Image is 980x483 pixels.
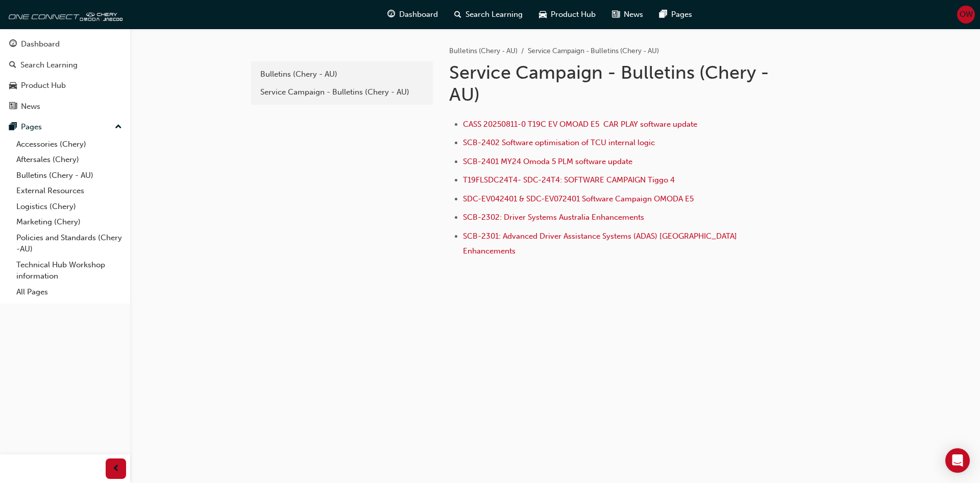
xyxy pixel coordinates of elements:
span: OW [960,9,973,20]
div: Service Campaign - Bulletins (Chery - AU) [260,86,424,98]
span: Pages [671,9,692,20]
a: SDC-EV042401 & SDC-EV072401 Software Campaign OMODA E5 [463,194,694,203]
a: Policies and Standards (Chery -AU) [12,230,126,257]
a: Service Campaign - Bulletins (Chery - AU) [255,83,429,101]
button: Pages [4,118,126,136]
span: guage-icon [9,40,17,49]
a: Search Learning [4,56,126,75]
a: Bulletins (Chery - AU) [255,65,429,83]
button: OW [957,6,975,24]
span: news-icon [612,8,620,21]
a: Product Hub [4,76,126,95]
a: SCB-2301: Advanced Driver Assistance Systems (ADAS) [GEOGRAPHIC_DATA] Enhancements [463,232,739,256]
a: Accessories (Chery) [12,136,126,152]
span: guage-icon [387,8,395,21]
span: car-icon [9,81,17,90]
h1: Service Campaign - Bulletins (Chery - AU) [449,61,784,106]
span: prev-icon [112,463,120,475]
li: Service Campaign - Bulletins (Chery - AU) [528,45,659,57]
a: guage-iconDashboard [379,4,446,25]
a: Bulletins (Chery - AU) [449,47,518,55]
div: Open Intercom Messenger [945,448,970,473]
div: Search Learning [20,59,78,71]
a: Aftersales (Chery) [12,152,126,168]
a: T19FLSDC24T4- SDC-24T4: SOFTWARE CAMPAIGN Tiggo 4 [463,175,675,185]
span: search-icon [9,61,16,70]
div: Bulletins (Chery - AU) [260,68,424,80]
span: Product Hub [551,9,596,20]
span: pages-icon [659,8,667,21]
span: search-icon [454,8,461,21]
span: News [624,9,643,20]
a: pages-iconPages [651,4,700,25]
a: Dashboard [4,35,126,54]
a: Bulletins (Chery - AU) [12,168,126,183]
a: car-iconProduct Hub [531,4,604,25]
button: DashboardSearch LearningProduct HubNews [4,33,126,118]
a: Marketing (Chery) [12,214,126,230]
span: pages-icon [9,123,17,132]
a: SCB-2302: Driver Systems Australia Enhancements [463,213,644,222]
a: news-iconNews [604,4,651,25]
span: car-icon [539,8,547,21]
img: oneconnect [5,4,122,25]
a: Technical Hub Workshop information [12,257,126,284]
a: SCB-2402 Software optimisation of TCU internal logic [463,138,655,147]
a: CASS 20250811-0 T19C EV OMOAD E5 CAR PLAY software update [463,120,697,129]
span: Search Learning [465,9,523,20]
div: Pages [21,121,42,133]
a: All Pages [12,284,126,300]
a: News [4,97,126,116]
a: SCB-2401 MY24 Omoda 5 PLM software update [463,157,632,166]
div: News [21,101,40,112]
span: Dashboard [399,9,438,20]
span: news-icon [9,102,17,111]
a: Logistics (Chery) [12,199,126,215]
a: External Resources [12,183,126,199]
span: up-icon [115,121,122,134]
div: Product Hub [21,80,66,91]
div: Dashboard [21,38,60,50]
a: search-iconSearch Learning [446,4,531,25]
